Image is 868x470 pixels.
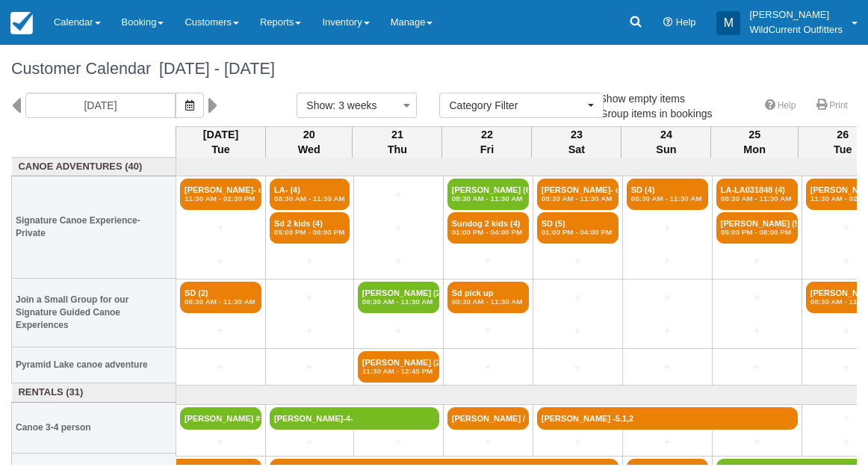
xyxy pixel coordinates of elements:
a: + [716,323,798,338]
em: 08:30 AM - 11:30 AM [185,297,257,306]
span: Group items in bookings [583,108,725,118]
a: + [270,434,350,450]
a: + [627,323,708,338]
a: + [447,323,529,338]
img: checkfront-main-nav-mini-logo.png [10,12,33,34]
a: [PERSON_NAME] (6)08:30 AM - 11:30 AM [447,179,529,210]
em: 08:30 AM - 11:30 AM [274,194,345,203]
a: + [716,434,798,450]
div: M [716,11,740,35]
a: Help [756,95,805,117]
a: + [358,434,439,450]
i: Help [663,18,673,28]
a: [PERSON_NAME]- conf (4)08:30 AM - 11:30 AM [537,179,619,210]
th: 24 Sun [621,126,711,158]
th: [DATE] Tue [176,126,266,158]
a: Sd pick up08:30 AM - 11:30 AM [447,282,529,313]
a: SD (5)01:00 PM - 04:00 PM [537,212,619,244]
a: + [627,220,708,235]
a: + [270,253,350,269]
a: + [358,323,439,338]
a: + [537,323,619,338]
a: [PERSON_NAME] (2)08:30 AM - 11:30 AM [358,282,439,313]
em: 01:00 PM - 04:00 PM [542,228,614,237]
th: Canoe 3-4 person [12,402,176,453]
em: 11:30 AM - 12:45 PM [362,367,435,376]
th: 23 Sat [532,126,621,158]
a: + [627,253,708,269]
a: [PERSON_NAME] (5)05:00 PM - 08:00 PM [716,212,798,244]
a: + [716,290,798,306]
a: Sundog 2 kids (4)01:00 PM - 04:00 PM [447,212,529,244]
label: Show empty items [583,87,695,110]
em: 05:00 PM - 08:00 PM [274,228,345,237]
p: [PERSON_NAME] [749,7,843,22]
a: + [537,434,619,450]
th: 20 Wed [266,126,353,158]
a: [PERSON_NAME] (2)11:30 AM - 12:45 PM [358,351,439,383]
p: WildCurrent Outfitters [749,22,843,37]
a: + [180,323,261,338]
em: 08:30 AM - 11:30 AM [362,297,435,306]
th: 21 Thu [353,126,442,158]
a: + [180,253,261,269]
a: + [537,253,619,269]
th: Join a Small Group for our Signature Guided Canoe Experiences [12,279,176,347]
a: + [180,220,261,235]
a: + [270,290,350,306]
a: + [270,323,350,338]
span: Category Filter [449,98,584,113]
a: + [447,434,529,450]
em: 05:00 PM - 08:00 PM [721,228,793,237]
em: 08:30 AM - 11:30 AM [452,297,524,306]
span: : 3 weeks [332,99,376,111]
a: Sd 2 kids (4)05:00 PM - 08:00 PM [270,212,350,244]
a: + [270,359,350,375]
a: + [716,359,798,375]
a: Rentals (31) [16,386,173,400]
a: LA- (4)08:30 AM - 11:30 AM [270,179,350,210]
h1: Customer Calendar [11,60,857,78]
th: 25 Mon [711,126,798,158]
a: Print [807,95,857,117]
a: [PERSON_NAME] / (canoe #4) [447,407,529,430]
a: Canoe Adventures (40) [16,160,173,174]
a: + [358,253,439,269]
a: + [627,290,708,306]
a: + [627,434,708,450]
em: 08:30 AM - 11:30 AM [721,194,793,203]
a: [PERSON_NAME]-4- [270,407,439,430]
span: [DATE] - [DATE] [151,59,275,78]
span: Help [676,16,696,28]
a: [PERSON_NAME] -5,1,2 [537,407,798,430]
a: SD (2)08:30 AM - 11:30 AM [180,282,261,313]
em: 08:30 AM - 11:30 AM [631,194,704,203]
a: + [627,359,708,375]
a: + [537,290,619,306]
em: 01:00 PM - 04:00 PM [452,228,524,237]
label: Group items in bookings [583,102,722,125]
a: + [358,220,439,235]
a: LA-LA031848 (4)08:30 AM - 11:30 AM [716,179,798,210]
em: 08:30 AM - 11:30 AM [452,194,524,203]
a: + [716,253,798,269]
a: [PERSON_NAME] #5 [180,407,261,430]
th: Signature Canoe Experience- Private [12,176,176,279]
em: 11:30 AM - 02:30 PM [185,194,257,203]
a: + [447,359,529,375]
a: [PERSON_NAME]- confi (3)11:30 AM - 02:30 PM [180,179,261,210]
a: + [180,359,261,375]
th: Pyramid Lake canoe adventure [12,347,176,383]
a: + [537,359,619,375]
th: 22 Fri [442,126,532,158]
a: + [180,434,261,450]
button: Show: 3 weeks [297,93,417,118]
a: + [358,187,439,202]
span: Show [306,99,332,111]
button: Category Filter [439,93,604,118]
em: 08:30 AM - 11:30 AM [542,194,614,203]
a: SD (4)08:30 AM - 11:30 AM [627,179,708,210]
span: Show empty items [583,93,697,103]
a: + [447,253,529,269]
